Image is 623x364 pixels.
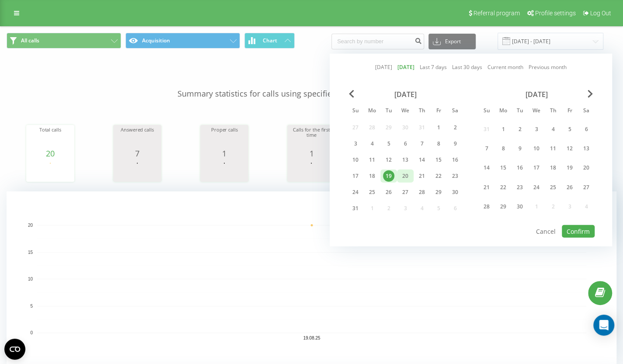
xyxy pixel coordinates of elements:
[478,90,595,99] div: [DATE]
[545,140,561,156] div: Thu Sep 11, 2025
[563,105,576,118] abbr: Friday
[28,127,72,149] div: Total calls
[514,182,526,193] div: 23
[420,63,447,71] a: Last 7 days
[383,187,394,198] div: 26
[7,71,616,100] p: Summary statistics for calls using specified filters for the selected period
[473,10,520,17] span: Referral program
[528,121,545,137] div: Wed Sep 3, 2025
[546,105,560,118] abbr: Thursday
[400,154,411,166] div: 13
[397,137,414,150] div: Wed Aug 6, 2025
[545,179,561,195] div: Thu Sep 25, 2025
[202,158,246,184] svg: A chart.
[452,63,482,71] a: Last 30 days
[512,198,528,215] div: Tue Sep 30, 2025
[545,159,561,176] div: Thu Sep 18, 2025
[497,105,510,118] abbr: Monday
[545,121,561,137] div: Thu Sep 4, 2025
[380,137,397,150] div: Tue Aug 5, 2025
[529,63,567,71] a: Previous month
[514,143,526,154] div: 9
[531,123,542,135] div: 3
[561,140,578,156] div: Fri Sep 12, 2025
[512,159,528,176] div: Tue Sep 16, 2025
[447,137,463,150] div: Sat Aug 9, 2025
[397,63,414,71] a: [DATE]
[498,162,509,173] div: 15
[513,105,526,118] abbr: Tuesday
[447,121,463,134] div: Sat Aug 2, 2025
[478,179,495,195] div: Sun Sep 21, 2025
[564,123,575,135] div: 5
[289,127,333,149] div: Calls for the first time
[449,170,461,182] div: 23
[562,225,595,238] button: Confirm
[478,198,495,215] div: Sun Sep 28, 2025
[399,105,412,118] abbr: Wednesday
[364,153,380,166] div: Mon Aug 11, 2025
[498,143,509,154] div: 8
[495,121,512,137] div: Mon Sep 1, 2025
[487,63,523,71] a: Current month
[564,162,575,173] div: 19
[350,203,361,214] div: 31
[564,143,575,154] div: 12
[289,158,333,184] div: A chart.
[400,170,411,182] div: 20
[449,187,461,198] div: 30
[495,140,512,156] div: Mon Sep 8, 2025
[430,121,447,134] div: Fri Aug 1, 2025
[495,198,512,215] div: Mon Sep 29, 2025
[561,121,578,137] div: Fri Sep 5, 2025
[366,187,378,198] div: 25
[115,127,159,149] div: Answered calls
[380,186,397,199] div: Tue Aug 26, 2025
[347,202,364,215] div: Sun Aug 31, 2025
[263,38,277,44] span: Chart
[447,186,463,199] div: Sat Aug 30, 2025
[366,138,378,149] div: 4
[383,138,394,149] div: 5
[365,105,379,118] abbr: Monday
[347,186,364,199] div: Sun Aug 24, 2025
[430,170,447,183] div: Fri Aug 22, 2025
[498,123,509,135] div: 1
[514,201,526,212] div: 30
[581,143,592,154] div: 13
[397,186,414,199] div: Wed Aug 27, 2025
[530,105,543,118] abbr: Wednesday
[364,186,380,199] div: Mon Aug 25, 2025
[512,140,528,156] div: Tue Sep 9, 2025
[564,182,575,193] div: 26
[580,105,593,118] abbr: Saturday
[578,179,595,195] div: Sat Sep 27, 2025
[382,105,395,118] abbr: Tuesday
[481,143,492,154] div: 7
[364,137,380,150] div: Mon Aug 4, 2025
[115,158,159,184] svg: A chart.
[397,170,414,183] div: Wed Aug 20, 2025
[416,170,428,182] div: 21
[447,153,463,166] div: Sat Aug 16, 2025
[349,105,362,118] abbr: Sunday
[350,154,361,166] div: 10
[28,158,72,184] svg: A chart.
[28,250,33,255] text: 15
[4,339,25,360] button: Open CMP widget
[581,182,592,193] div: 27
[433,170,444,182] div: 22
[514,162,526,173] div: 16
[433,122,444,133] div: 1
[578,140,595,156] div: Sat Sep 13, 2025
[433,138,444,149] div: 8
[498,182,509,193] div: 22
[581,162,592,173] div: 20
[449,122,461,133] div: 2
[28,277,33,281] text: 10
[433,187,444,198] div: 29
[528,140,545,156] div: Wed Sep 10, 2025
[347,153,364,166] div: Sun Aug 10, 2025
